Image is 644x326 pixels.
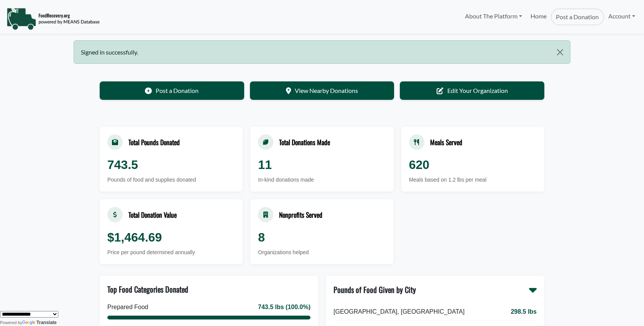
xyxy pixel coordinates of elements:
[258,156,386,174] div: 11
[128,210,177,220] div: Total Donation Value
[258,228,386,247] div: 8
[107,156,235,174] div: 743.5
[333,284,416,295] div: Pounds of Food Given by City
[258,303,310,312] div: 743.5 lbs (100.0%)
[333,307,465,316] span: [GEOGRAPHIC_DATA], [GEOGRAPHIC_DATA]
[22,320,36,326] img: Google Translate
[250,81,394,100] a: View Nearby Donations
[107,176,235,184] div: Pounds of food and supplies donated
[107,228,235,247] div: $1,464.69
[604,8,639,24] a: Account
[409,156,537,174] div: 620
[100,81,244,100] a: Post a Donation
[7,7,100,30] img: NavigationLogo_FoodRecovery-91c16205cd0af1ed486a0f1a7774a6544ea792ac00100771e7dd3ec7c0e58e41.png
[430,137,462,147] div: Meals Served
[107,283,188,295] div: Top Food Categories Donated
[22,320,57,325] a: Translate
[409,176,537,184] div: Meals based on 1.2 lbs per meal
[258,176,386,184] div: In-kind donations made
[74,40,570,64] div: Signed in successfully.
[550,41,570,64] button: Close
[279,137,330,147] div: Total Donations Made
[460,8,526,24] a: About The Platform
[511,307,537,316] span: 298.5 lbs
[128,137,180,147] div: Total Pounds Donated
[400,81,544,100] a: Edit Your Organization
[279,210,322,220] div: Nonprofits Served
[551,8,604,25] a: Post a Donation
[107,248,235,256] div: Price per pound determined annually
[258,248,386,256] div: Organizations helped
[107,303,148,312] div: Prepared Food
[526,8,551,25] a: Home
